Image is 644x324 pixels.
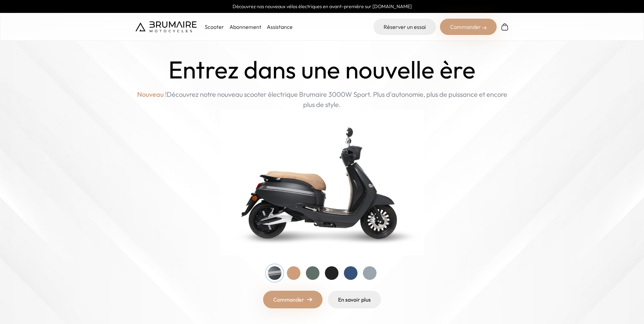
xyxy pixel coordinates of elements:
[482,26,486,30] img: right-arrow-2.png
[168,56,476,84] h1: Entrez dans une nouvelle ère
[373,19,436,35] a: Réserver un essai
[135,21,197,32] img: Brumaire Motocycles
[135,89,509,110] p: Découvrez notre nouveau scooter électrique Brumaire 3000W Sport. Plus d'autonomie, plus de puissa...
[263,291,323,308] a: Commander
[501,23,509,31] img: Panier
[267,23,293,30] a: Assistance
[205,23,224,31] p: Scooter
[328,291,381,308] a: En savoir plus
[440,19,497,35] div: Commander
[229,23,261,30] a: Abonnement
[137,89,167,100] span: Nouveau !
[307,298,312,302] img: right-arrow.png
